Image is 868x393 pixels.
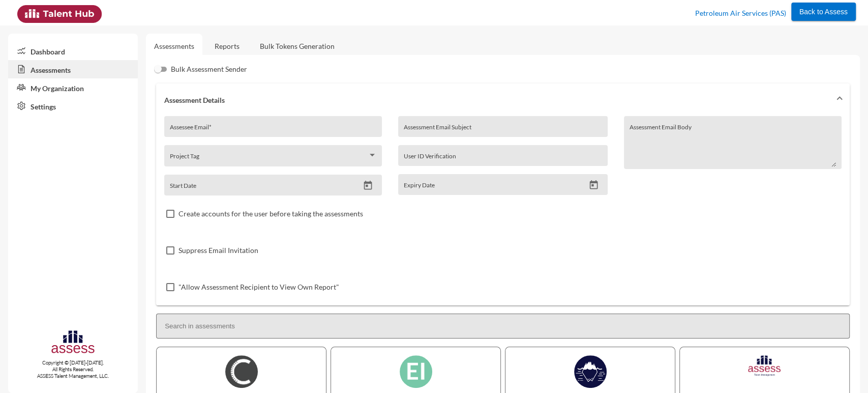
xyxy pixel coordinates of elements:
[156,116,850,305] div: Assessment Details
[178,208,363,220] span: Create accounts for the user before taking the assessments
[171,63,247,75] span: Bulk Assessment Sender
[8,60,138,78] a: Assessments
[178,244,258,257] span: Suppress Email Invitation
[791,3,856,21] button: Back to Assess
[206,34,248,59] a: Reports
[156,314,850,339] input: Search in assessments
[178,281,339,293] span: "Allow Assessment Recipient to View Own Report"
[154,42,194,50] a: Assessments
[799,8,848,16] span: Back to Assess
[252,34,343,59] a: Bulk Tokens Generation
[156,83,850,116] mat-expansion-panel-header: Assessment Details
[791,5,856,16] a: Back to Assess
[8,97,138,115] a: Settings
[359,180,377,191] button: Open calendar
[8,359,138,379] p: Copyright © [DATE]-[DATE]. All Rights Reserved. ASSESS Talent Management, LLC.
[50,329,96,357] img: assesscompany-logo.png
[8,42,138,60] a: Dashboard
[8,78,138,97] a: My Organization
[695,5,786,21] p: Petroleum Air Services (PAS)
[164,96,829,104] mat-panel-title: Assessment Details
[585,180,603,190] button: Open calendar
